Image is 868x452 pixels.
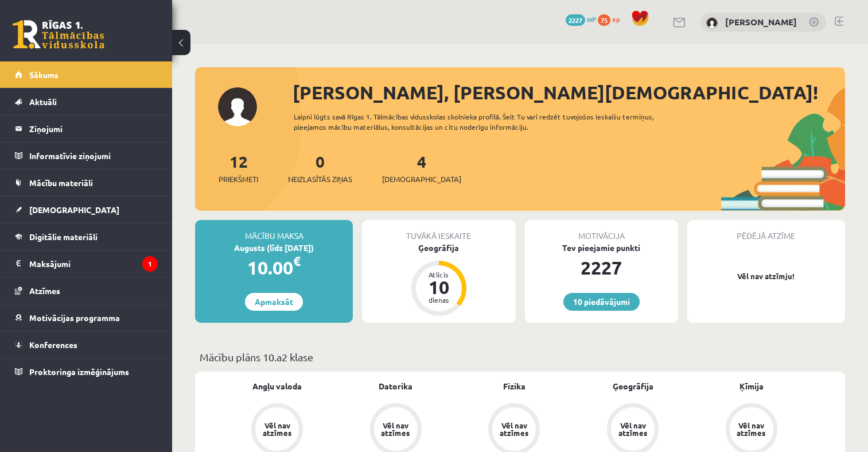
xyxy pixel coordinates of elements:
[566,14,585,26] span: 2227
[29,339,77,350] span: Konferences
[15,88,158,115] a: Aktuāli
[294,111,684,132] div: Laipni lūgts savā Rīgas 1. Tālmācības vidusskolas skolnieka profilā. Šeit Tu vari redzēt tuvojošo...
[29,366,129,377] span: Proktoringa izmēģinājums
[29,204,119,215] span: [DEMOGRAPHIC_DATA]
[219,151,258,185] a: 12Priekšmeti
[29,312,120,323] span: Motivācijas programma
[15,115,158,142] a: Ziņojumi
[15,277,158,304] a: Atzīmes
[29,115,158,142] legend: Ziņojumi
[566,14,596,24] a: 2227 mP
[195,242,353,254] div: Augusts (līdz [DATE])
[687,220,845,242] div: Pēdējā atzīme
[142,256,158,272] i: 1
[362,242,515,254] div: Ģeogrāfija
[15,250,158,277] a: Maksājumi1
[706,17,718,29] img: Enija Kristiāna Mezīte
[422,296,456,303] div: dienas
[15,61,158,88] a: Sākums
[380,422,412,436] div: Vēl nav atzīmes
[195,220,353,242] div: Mācību maksa
[362,220,515,242] div: Tuvākā ieskaite
[288,151,352,185] a: 0Neizlasītās ziņas
[288,173,352,185] span: Neizlasītās ziņas
[598,14,610,26] span: 75
[382,173,461,185] span: [DEMOGRAPHIC_DATA]
[15,331,158,358] a: Konferences
[587,14,596,24] span: mP
[29,69,59,80] span: Sākums
[261,422,293,436] div: Vēl nav atzīmes
[293,253,301,269] span: €
[362,242,515,318] a: Ģeogrāfija Atlicis 10 dienas
[29,177,93,188] span: Mācību materiāli
[15,223,158,250] a: Digitālie materiāli
[29,96,57,107] span: Aktuāli
[503,380,526,392] a: Fizika
[29,285,60,296] span: Atzīmes
[200,349,840,365] p: Mācību plāns 10.a2 klase
[525,254,678,281] div: 2227
[15,304,158,331] a: Motivācijas programma
[219,173,258,185] span: Priekšmeti
[245,293,303,311] a: Apmaksāt
[13,20,104,49] a: Rīgas 1. Tālmācības vidusskola
[693,271,839,282] p: Vēl nav atzīmju!
[15,142,158,169] a: Informatīvie ziņojumi
[563,293,640,311] a: 10 piedāvājumi
[422,278,456,296] div: 10
[725,16,797,28] a: [PERSON_NAME]
[252,380,302,392] a: Angļu valoda
[498,422,530,436] div: Vēl nav atzīmes
[29,250,158,277] legend: Maksājumi
[195,254,353,281] div: 10.00
[739,380,764,392] a: Ķīmija
[612,14,620,24] span: xp
[29,142,158,169] legend: Informatīvie ziņojumi
[617,422,649,436] div: Vēl nav atzīmes
[29,231,98,242] span: Digitālie materiāli
[379,380,412,392] a: Datorika
[382,151,461,185] a: 4[DEMOGRAPHIC_DATA]
[525,242,678,254] div: Tev pieejamie punkti
[735,422,768,436] div: Vēl nav atzīmes
[422,271,456,278] div: Atlicis
[525,220,678,242] div: Motivācija
[613,380,653,392] a: Ģeogrāfija
[293,79,845,106] div: [PERSON_NAME], [PERSON_NAME][DEMOGRAPHIC_DATA]!
[15,169,158,196] a: Mācību materiāli
[15,196,158,223] a: [DEMOGRAPHIC_DATA]
[598,14,625,24] a: 75 xp
[15,358,158,385] a: Proktoringa izmēģinājums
